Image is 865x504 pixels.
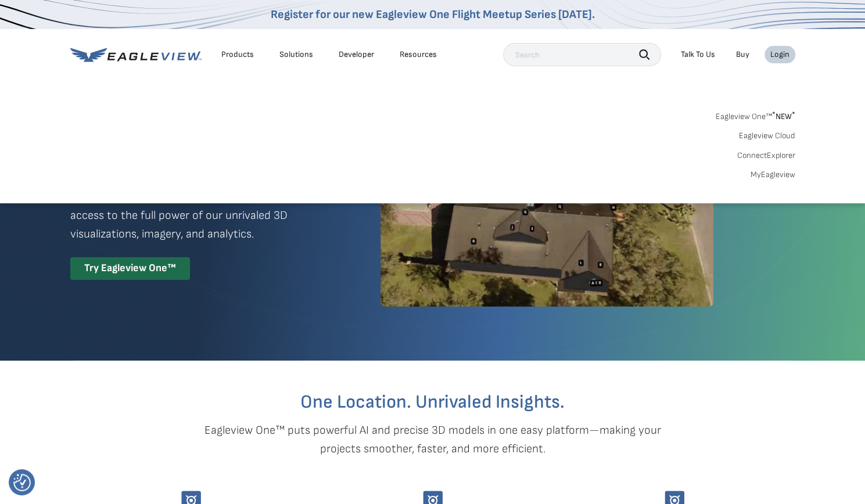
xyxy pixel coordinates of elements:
[271,8,595,21] a: Register for our new Eagleview One Flight Meetup Series [DATE].
[716,108,795,121] a: Eagleview One™*NEW*
[13,474,31,491] img: Revisit consent button
[736,49,749,60] a: Buy
[739,131,795,141] a: Eagleview Cloud
[737,150,795,161] a: ConnectExplorer
[751,170,795,180] a: MyEagleview
[221,49,254,60] div: Products
[279,49,313,60] div: Solutions
[79,393,787,412] h2: One Location. Unrivaled Insights.
[70,188,339,243] p: A premium digital experience that provides seamless access to the full power of our unrivaled 3D ...
[70,257,190,280] div: Try Eagleview One™
[681,49,715,60] div: Talk To Us
[184,421,681,458] p: Eagleview One™ puts powerful AI and precise 3D models in one easy platform—making your projects s...
[770,49,789,60] div: Login
[772,111,795,121] span: NEW
[503,43,661,66] input: Search
[400,49,437,60] div: Resources
[339,49,374,60] a: Developer
[13,474,31,491] button: Consent Preferences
